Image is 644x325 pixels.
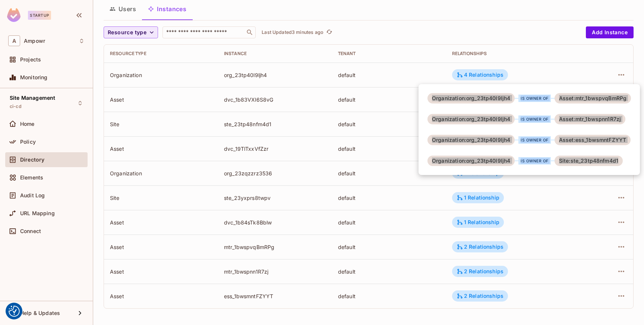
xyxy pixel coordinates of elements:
div: Asset:ess_1bwsmntFZYYT [555,135,631,145]
div: is owner of [518,115,551,123]
div: Organization:org_23tp40l9ljh4 [427,135,515,145]
div: Site:ste_23tp48nfm4d1 [555,156,623,166]
div: Asset:mtr_1bwspvqBmRPg [555,93,631,103]
div: is owner of [518,157,551,165]
div: Asset:mtr_1bwspnn1R7zj [555,114,625,124]
div: Organization:org_23tp40l9ljh4 [427,93,515,103]
img: Revisit consent button [9,306,20,317]
button: Consent Preferences [9,306,20,317]
div: Organization:org_23tp40l9ljh4 [427,156,515,166]
div: is owner of [518,95,551,102]
div: Organization:org_23tp40l9ljh4 [427,114,515,124]
div: is owner of [518,136,551,144]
